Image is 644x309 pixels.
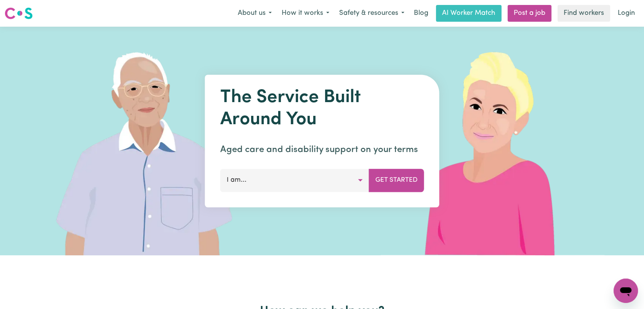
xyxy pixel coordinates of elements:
a: Careseekers logo [5,5,33,22]
button: Get Started [369,169,424,192]
a: Find workers [557,5,610,22]
button: About us [233,5,277,21]
img: Careseekers logo [5,6,33,20]
button: Safety & resources [334,5,409,21]
iframe: Button to launch messaging window [614,279,638,303]
button: How it works [277,5,334,21]
a: Blog [409,5,433,22]
a: AI Worker Match [436,5,501,22]
a: Post a job [508,5,551,22]
h1: The Service Built Around You [220,87,424,131]
a: Login [613,5,639,22]
button: I am... [220,169,369,192]
p: Aged care and disability support on your terms [220,143,424,157]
